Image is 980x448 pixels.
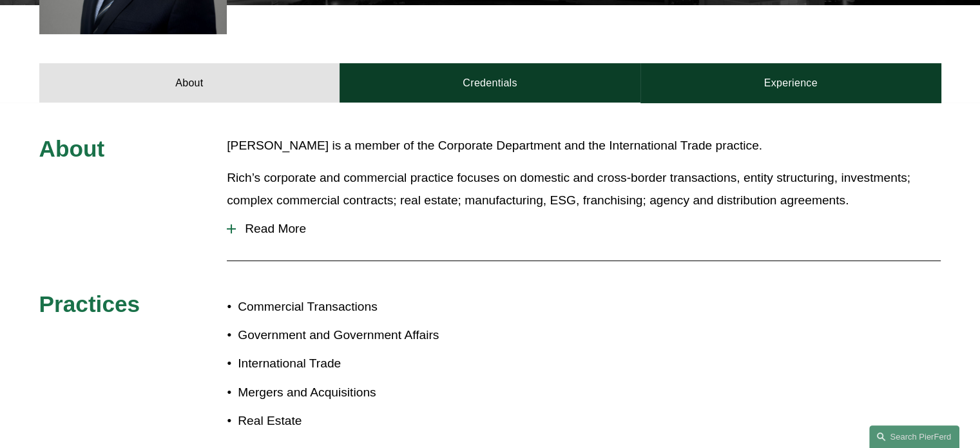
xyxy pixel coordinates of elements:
[869,425,959,448] a: Search this site
[340,63,640,102] a: Credentials
[640,63,941,102] a: Experience
[39,63,340,102] a: About
[227,135,941,157] p: [PERSON_NAME] is a member of the Corporate Department and the International Trade practice.
[238,382,490,404] p: Mergers and Acquisitions
[39,291,140,317] span: Practices
[227,167,941,211] p: Rich’s corporate and commercial practice focuses on domestic and cross-border transactions, entit...
[238,324,490,347] p: Government and Government Affairs
[238,353,490,375] p: International Trade
[238,410,490,433] p: Real Estate
[39,136,105,161] span: About
[236,222,941,236] span: Read More
[238,296,490,318] p: Commercial Transactions
[227,212,941,246] button: Read More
